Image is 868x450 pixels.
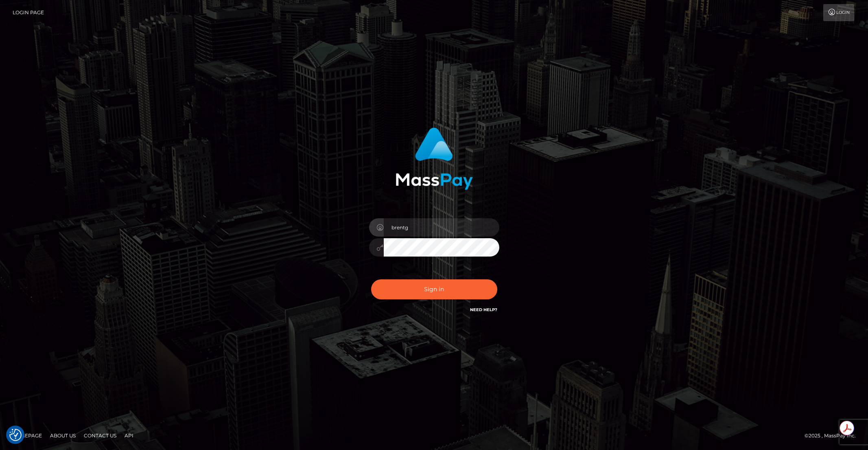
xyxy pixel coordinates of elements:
[823,4,854,21] a: Login
[805,431,862,440] div: © 2025 , MassPay Inc.
[81,429,120,442] a: Contact Us
[13,4,44,21] a: Login Page
[9,429,22,441] img: Revisit consent button
[9,429,45,442] a: Homepage
[371,279,497,299] button: Sign in
[121,429,137,442] a: API
[396,127,473,190] img: MassPay Login
[470,307,497,312] a: Need Help?
[384,218,499,237] input: Username...
[47,429,79,442] a: About Us
[9,429,22,441] button: Consent Preferences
